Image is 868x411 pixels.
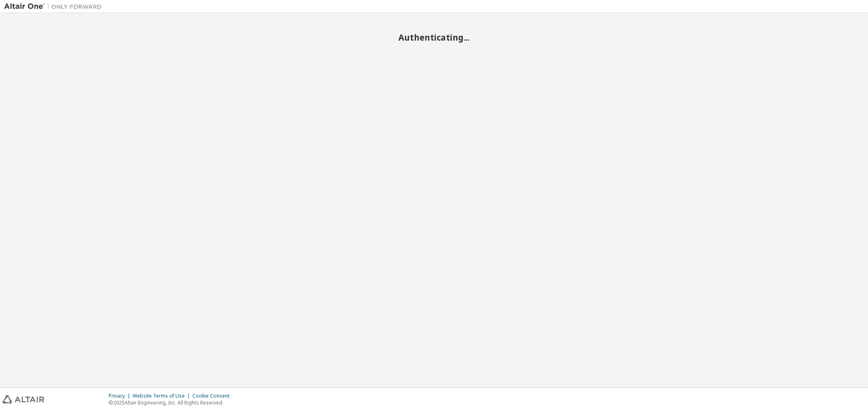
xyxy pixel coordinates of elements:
[4,32,864,43] h2: Authenticating...
[133,393,192,399] div: Website Terms of Use
[109,399,234,406] p: © 2025 Altair Engineering, Inc. All Rights Reserved.
[4,2,106,11] img: Altair One
[192,393,234,399] div: Cookie Consent
[109,393,133,399] div: Privacy
[2,395,44,404] img: altair_logo.svg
